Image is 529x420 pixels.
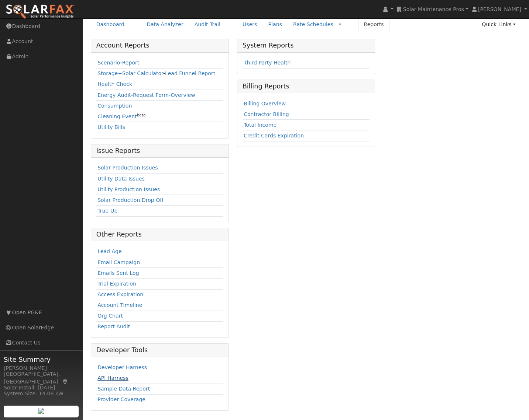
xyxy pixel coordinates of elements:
[244,101,286,106] a: Billing Overview
[97,396,145,402] a: Provider Coverage
[96,346,224,354] h5: Developer Tools
[4,354,79,364] span: Site Summary
[97,176,145,182] a: Utility Data Issues
[97,186,160,192] a: Utility Production Issues
[171,92,195,98] a: Overview
[97,270,139,276] a: Emails Sent Log
[97,364,147,370] a: Developer Harness
[97,81,132,87] a: Health Check
[97,208,117,214] a: True-Up
[97,302,142,308] a: Account Timeline
[97,281,136,287] a: Trial Expiration
[189,18,226,31] a: Audit Trail
[133,92,169,98] a: Request Form
[91,18,130,31] a: Dashboard
[244,133,304,139] a: Credit Cards Expiration
[165,70,215,76] a: Lead Funnel Report
[97,124,125,130] a: Utility Bills
[97,386,150,392] a: Sample Data Report
[97,197,164,203] a: Solar Production Drop Off
[97,92,131,98] a: Energy Audit
[96,231,224,238] h5: Other Reports
[476,18,521,31] a: Quick Links
[97,259,140,265] a: Email Campaign
[38,408,44,414] img: retrieve
[96,90,224,101] td: - -
[4,390,79,398] div: System Size: 14.08 kW
[244,122,276,128] a: Total Income
[244,60,291,66] a: Third Party Health
[478,6,521,12] span: [PERSON_NAME]
[96,147,224,155] h5: Issue Reports
[243,83,370,90] h5: Billing Reports
[4,370,79,386] div: [GEOGRAPHIC_DATA], [GEOGRAPHIC_DATA]
[97,165,158,171] a: Solar Production Issues
[97,248,122,254] a: Lead Age
[97,375,128,381] a: API Harness
[96,58,224,69] td: -
[141,18,189,31] a: Data Analyzer
[97,113,137,119] a: Cleaning Event
[97,60,120,66] a: Scenario
[97,313,123,319] a: Org Chart
[96,68,224,79] td: -
[97,291,143,297] a: Access Expiration
[97,70,163,76] a: Storage+Solar Calculator
[358,18,389,31] a: Reports
[263,18,288,31] a: Plans
[293,21,333,27] a: Rate Schedules
[4,384,79,392] div: Solar Install: [DATE]
[6,4,75,20] img: SolarFax
[122,60,140,66] a: Report
[244,111,289,117] a: Contractor Billing
[96,42,224,49] h5: Account Reports
[237,18,263,31] a: Users
[4,364,79,372] div: [PERSON_NAME]
[97,103,132,109] a: Consumption
[137,113,146,117] sup: beta
[403,6,464,12] span: Solar Maintenance Pros
[97,323,130,329] a: Report Audit
[243,42,370,49] h5: System Reports
[62,379,69,385] a: Map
